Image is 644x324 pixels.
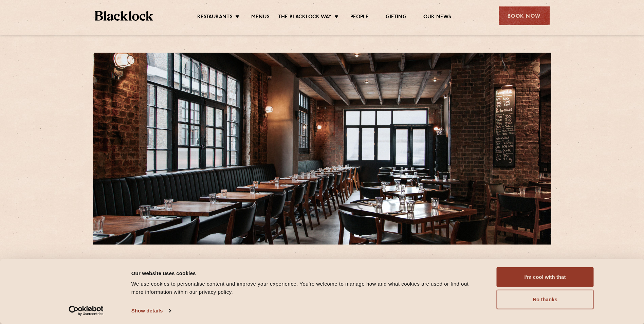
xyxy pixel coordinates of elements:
[251,14,270,21] a: Menus
[56,306,116,316] a: Usercentrics Cookiebot - opens in a new window
[197,14,233,21] a: Restaurants
[278,14,332,21] a: The Blacklock Way
[423,14,452,21] a: Our News
[95,11,153,21] img: BL_Textured_Logo-footer-cropped.svg
[131,306,171,316] a: Show details
[499,6,550,25] div: Book Now
[497,267,594,287] button: I'm cool with that
[131,269,481,277] div: Our website uses cookies
[497,290,594,309] button: No thanks
[386,14,406,21] a: Gifting
[350,14,369,21] a: People
[131,280,481,296] div: We use cookies to personalise content and improve your experience. You're welcome to manage how a...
